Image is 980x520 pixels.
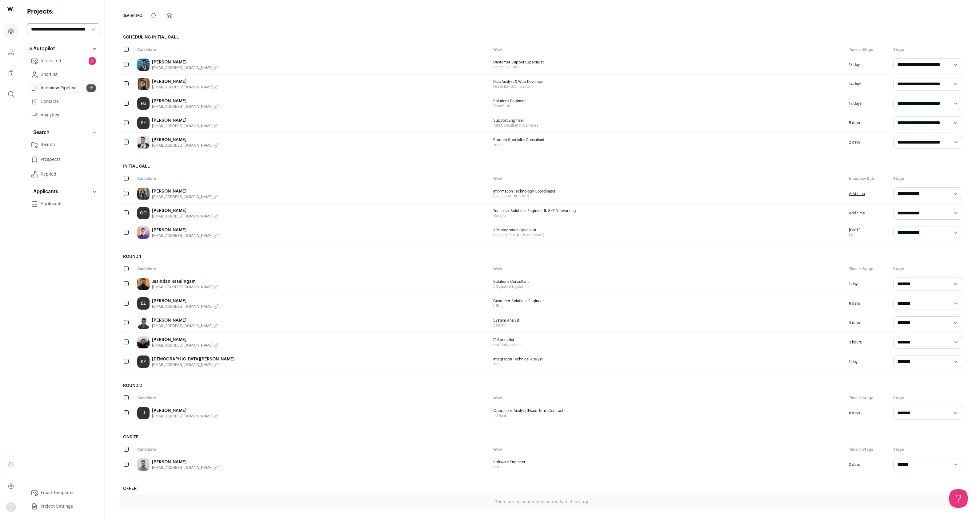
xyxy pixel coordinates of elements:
[846,274,890,294] div: 1 day
[493,299,843,303] span: Customer Solutions Engineer
[493,323,843,328] span: Eastlink
[137,226,150,239] img: 9cbb8d1f4ab13a8efa57e704eb22d6119cae4d28a2d6bbc1d32b23839ca7e9b3.jpg
[846,294,890,313] div: 8 days
[493,460,843,465] span: Software Engineer
[152,356,234,362] a: [DEMOGRAPHIC_DATA][PERSON_NAME]
[27,7,99,16] h2: Projects:
[490,263,846,274] div: Work
[134,392,490,404] div: Candidate
[27,153,99,166] a: Prospects
[137,317,150,329] img: cc130a1fb37898ea5169390e28d833c13b9baefe9363cc58993a23c5757e22bb.jpg
[134,444,490,455] div: Candidate
[6,502,16,512] button: Open dropdown
[4,24,18,39] a: Projects
[152,85,213,90] span: [EMAIL_ADDRESS][DOMAIN_NAME]
[27,82,99,94] a: Interview Pipeline15
[4,66,18,81] a: Company Lists
[152,317,219,323] a: [PERSON_NAME]
[493,279,843,284] span: Solutions Consultant
[152,323,213,328] span: [EMAIL_ADDRESS][DOMAIN_NAME]
[493,342,843,347] span: Xprt Integration
[137,458,150,471] img: 34b795a4aff8dda2d2e1dc1731342ac73f093f86e85fa70b23d364d07c0dc359.jpg
[846,75,890,94] div: 14 days
[137,117,150,129] div: SK
[846,455,890,474] div: 2 days
[890,392,965,404] div: Stage
[152,337,219,343] a: [PERSON_NAME]
[846,333,890,352] div: 3 hours
[119,379,965,392] h2: Round 2
[493,362,843,367] span: MSD
[493,99,843,104] span: Solutions Engineer
[493,303,843,308] span: [URL]
[137,78,150,90] img: b56d921c66bd359601ead28d18e5d22458f9ae34536a262327548b851569d979.jpg
[137,297,150,310] a: BZ
[890,44,965,55] div: Stage
[137,355,150,368] a: KP
[152,304,219,309] button: [EMAIL_ADDRESS][DOMAIN_NAME]
[493,208,843,213] span: Technical Solutions Engineer II, GKE Networking
[152,143,213,148] span: [EMAIL_ADDRESS][DOMAIN_NAME]
[152,285,219,290] button: [EMAIL_ADDRESS][DOMAIN_NAME]
[846,113,890,132] div: 5 days
[849,228,860,233] span: [DATE]
[152,298,219,304] a: [PERSON_NAME]
[152,117,219,124] a: [PERSON_NAME]
[152,343,219,348] button: [EMAIL_ADDRESS][DOMAIN_NAME]
[493,228,843,233] span: API Integration Specialist
[27,126,99,139] button: Search
[137,207,150,219] a: OO
[152,65,219,70] button: [EMAIL_ADDRESS][DOMAIN_NAME]
[134,263,490,274] div: Candidate
[27,139,99,151] a: Search
[137,407,150,419] div: JJ
[152,124,219,128] button: [EMAIL_ADDRESS][DOMAIN_NAME]
[490,173,846,184] div: Work
[493,104,843,108] span: DocuSign
[152,233,219,238] button: [EMAIL_ADDRESS][DOMAIN_NAME]
[493,465,843,469] span: Faire
[30,129,50,136] p: Search
[493,142,843,147] span: zenoti
[846,55,890,74] div: 18 days
[7,7,14,11] img: wellfound-shorthand-0d5821cbd27db2630d0214b213865d53afaa358527fdda9d0ea32b1df1b89c2c.svg
[490,392,846,404] div: Work
[890,263,965,274] div: Stage
[493,65,843,70] span: PointClickCare
[119,495,965,509] div: There are no candidates currently in this stage
[846,392,890,404] div: Time in Stage
[27,487,99,499] a: Email Templates
[152,233,213,238] span: [EMAIL_ADDRESS][DOMAIN_NAME]
[849,233,860,238] a: Edit
[152,323,219,328] button: [EMAIL_ADDRESS][DOMAIN_NAME]
[849,191,865,196] a: Add time
[119,250,965,263] h2: Round 1
[152,278,219,285] a: Jasindan Rasalingam
[493,357,843,362] span: Integration Technical Analyst
[493,233,843,238] span: Points (a Plusgrade company)
[152,285,213,290] span: [EMAIL_ADDRESS][DOMAIN_NAME]
[137,97,150,110] a: HS
[152,124,213,128] span: [EMAIL_ADDRESS][DOMAIN_NAME]
[846,313,890,332] div: 3 days
[493,60,843,65] span: Customer Support Specialist
[30,188,58,195] p: Applicants
[27,109,99,121] a: Analytics
[152,465,219,470] button: [EMAIL_ADDRESS][DOMAIN_NAME]
[493,318,843,323] span: System Analyst
[152,65,213,70] span: [EMAIL_ADDRESS][DOMAIN_NAME]
[119,160,965,173] h2: Initial Call
[152,459,219,465] a: [PERSON_NAME]
[490,444,846,455] div: Work
[137,336,150,348] img: d822b7e1253a1ddf042857191d77456a9c6767ed8dfde545149588d51df2bea0.jpg
[152,408,219,414] a: [PERSON_NAME]
[27,95,99,108] a: Contacts
[27,198,99,210] a: Applicants
[137,136,150,148] img: 2cb092a45f40c9499bbc49936eccf299045f61f6e0e3fc4d896115a345a857d3
[846,94,890,113] div: 18 days
[493,194,843,199] span: [GEOGRAPHIC_DATA]
[949,489,968,508] iframe: Help Scout Beacon - Open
